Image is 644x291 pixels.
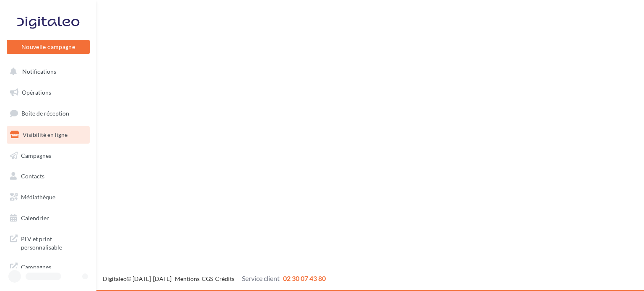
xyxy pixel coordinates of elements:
[242,274,280,282] span: Service client
[23,131,68,138] span: Visibilité en ligne
[5,63,88,80] button: Notifications
[7,40,90,54] button: Nouvelle campagne
[21,152,51,159] span: Campagnes
[5,258,91,283] a: Campagnes DataOnDemand
[283,274,326,282] span: 02 30 07 43 80
[215,275,234,282] a: Crédits
[21,193,55,201] span: Médiathèque
[21,214,49,221] span: Calendrier
[5,104,91,122] a: Boîte de réception
[5,126,91,144] a: Visibilité en ligne
[202,275,213,282] a: CGS
[22,89,51,96] span: Opérations
[5,84,91,101] a: Opérations
[5,188,91,206] a: Médiathèque
[21,233,86,251] span: PLV et print personnalisable
[21,173,44,180] span: Contacts
[175,275,200,282] a: Mentions
[5,167,91,185] a: Contacts
[5,147,91,165] a: Campagnes
[103,275,127,282] a: Digitaleo
[21,110,69,117] span: Boîte de réception
[103,275,326,282] span: © [DATE]-[DATE] - - -
[21,261,86,279] span: Campagnes DataOnDemand
[5,209,91,227] a: Calendrier
[5,230,91,255] a: PLV et print personnalisable
[22,68,56,75] span: Notifications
